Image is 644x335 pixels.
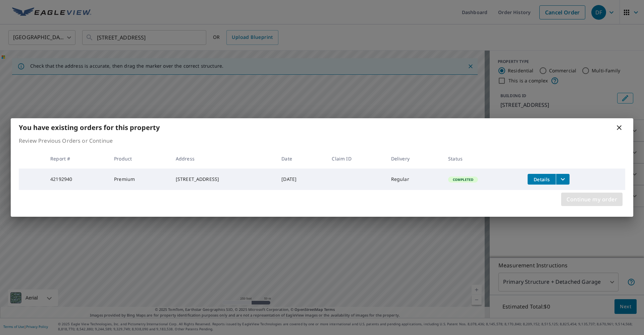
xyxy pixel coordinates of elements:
[386,169,443,190] td: Regular
[19,123,160,132] b: You have existing orders for this property
[386,149,443,169] th: Delivery
[326,149,385,169] th: Claim ID
[109,149,170,169] th: Product
[276,149,326,169] th: Date
[532,176,552,183] span: Details
[45,149,109,169] th: Report #
[443,149,522,169] th: Status
[19,137,625,145] p: Review Previous Orders or Continue
[556,174,570,185] button: filesDropdownBtn-42192940
[276,169,326,190] td: [DATE]
[170,149,276,169] th: Address
[561,193,623,206] button: Continue my order
[45,169,109,190] td: 42192940
[176,176,271,183] div: [STREET_ADDRESS]
[567,195,617,204] span: Continue my order
[109,169,170,190] td: Premium
[449,177,477,182] span: Completed
[528,174,556,185] button: detailsBtn-42192940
